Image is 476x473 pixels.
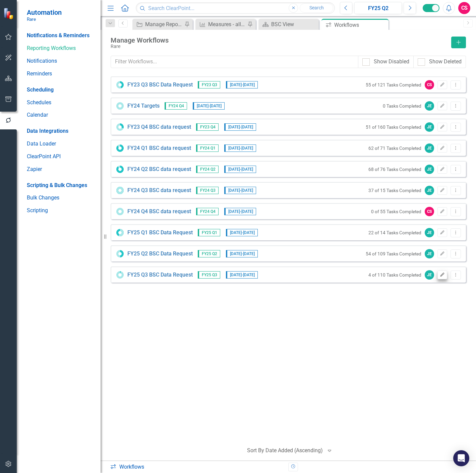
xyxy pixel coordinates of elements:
[374,58,409,66] div: Show Disabled
[334,21,387,29] div: Workflows
[224,208,256,215] span: [DATE] - [DATE]
[425,80,434,90] div: CS
[27,32,90,40] div: Notifications & Reminders
[196,208,219,215] span: FY24 Q4
[368,145,421,151] small: 62 of 71 Tasks Completed
[127,229,193,237] a: FY25 Q1 BSC Data Request
[27,194,94,202] a: Bulk Changes
[260,20,317,28] a: BSC View
[371,209,421,214] small: 0 of 55 Tasks Completed
[226,229,258,236] span: [DATE] - [DATE]
[27,127,68,135] div: Data Integrations
[27,111,94,119] a: Calendar
[368,188,421,193] small: 37 of 15 Tasks Completed
[453,450,469,466] div: Open Intercom Messenger
[136,2,335,14] input: Search ClearPoint...
[111,37,448,44] div: Manage Workflows
[127,208,191,216] a: FY24 Q4 BSC data request
[127,123,191,131] a: FY23 Q4 BSC data request
[110,463,283,471] div: Workflows
[27,57,94,65] a: Notifications
[425,122,434,132] div: JE
[3,8,15,19] img: ClearPoint Strategy
[366,124,421,130] small: 51 of 160 Tasks Completed
[224,123,256,131] span: [DATE] - [DATE]
[357,4,400,12] div: FY25 Q2
[368,230,421,235] small: 22 of 14 Tasks Completed
[27,70,94,78] a: Reminders
[425,143,434,153] div: JE
[368,272,421,278] small: 4 of 110 Tasks Completed
[425,249,434,258] div: JE
[366,251,421,256] small: 54 of 109 Tasks Completed
[127,81,193,89] a: FY23 Q3 BSC Data Request
[226,81,258,88] span: [DATE] - [DATE]
[383,103,421,109] small: 0 Tasks Completed
[425,207,434,216] div: CS
[425,165,434,174] div: JE
[196,144,219,152] span: FY24 Q1
[429,58,462,66] div: Show Deleted
[226,250,258,257] span: [DATE] - [DATE]
[224,187,256,194] span: [DATE] - [DATE]
[271,20,317,28] div: BSC View
[27,45,94,52] a: Reporting Workflows
[27,140,94,148] a: Data Loader
[309,5,324,10] span: Search
[366,82,421,87] small: 55 of 121 Tasks Completed
[27,99,94,107] a: Schedules
[224,144,256,152] span: [DATE] - [DATE]
[27,166,94,173] a: Zapier
[165,102,187,110] span: FY24 Q4
[226,271,258,279] span: [DATE] - [DATE]
[127,144,191,152] a: FY24 Q1 BSC data request
[196,187,219,194] span: FY24 Q3
[198,229,220,236] span: FY25 Q1
[127,166,191,173] a: FY24 Q2 BSC data request
[127,250,193,258] a: FY25 Q2 BSC Data Request
[111,56,358,68] input: Filter Workflows...
[127,271,193,279] a: FY25 Q3 BSC Data Request
[27,153,94,161] a: ClearPoint API
[198,81,220,88] span: FY23 Q3
[27,16,62,22] small: Rare
[27,86,54,94] div: Scheduling
[197,20,246,28] a: Measures - all (for bulk updates)
[145,20,183,28] div: Manage Reports
[27,8,62,16] span: Automation
[193,102,225,110] span: [DATE] - [DATE]
[127,187,191,194] a: FY24 Q3 BSC data request
[425,101,434,111] div: JE
[425,186,434,195] div: JE
[425,270,434,280] div: JE
[27,207,94,215] a: Scripting
[111,44,448,49] div: Rare
[425,228,434,237] div: JE
[458,2,470,14] button: CS
[224,166,256,173] span: [DATE] - [DATE]
[368,167,421,172] small: 68 of 76 Tasks Completed
[134,20,183,28] a: Manage Reports
[27,182,87,189] div: Scripting & Bulk Changes
[127,102,160,110] a: FY24 Targets
[196,166,219,173] span: FY24 Q2
[198,250,220,257] span: FY25 Q2
[354,2,402,14] button: FY25 Q2
[208,20,246,28] div: Measures - all (for bulk updates)
[196,123,219,131] span: FY23 Q4
[198,271,220,279] span: FY25 Q3
[300,3,333,13] button: Search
